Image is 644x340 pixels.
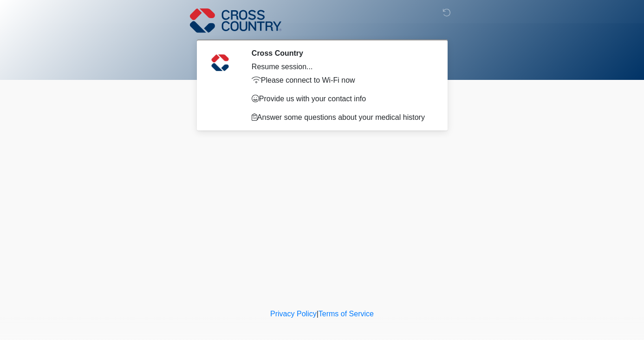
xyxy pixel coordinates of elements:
img: Agent Avatar [206,49,234,77]
a: Privacy Policy [270,310,317,318]
p: Please connect to Wi-Fi now [252,75,431,86]
a: Terms of Service [319,310,374,318]
a: | [317,310,319,318]
p: Provide us with your contact info [252,93,431,105]
p: Answer some questions about your medical history [252,112,431,123]
img: Cross Country Logo [190,7,282,34]
div: Resume session... [252,61,431,72]
h2: Cross Country [252,49,431,58]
